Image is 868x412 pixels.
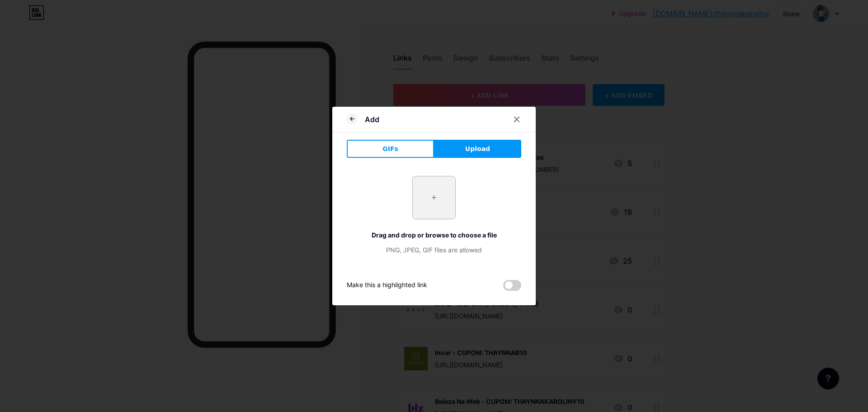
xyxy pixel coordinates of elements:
[465,144,490,154] span: Upload
[347,280,427,291] div: Make this a highlighted link
[434,140,521,158] button: Upload
[382,144,398,154] span: GIFs
[365,114,379,125] div: Add
[347,230,521,240] div: Drag and drop or browse to choose a file
[347,140,434,158] button: GIFs
[347,245,521,255] div: PNG, JPEG, GIF files are allowed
